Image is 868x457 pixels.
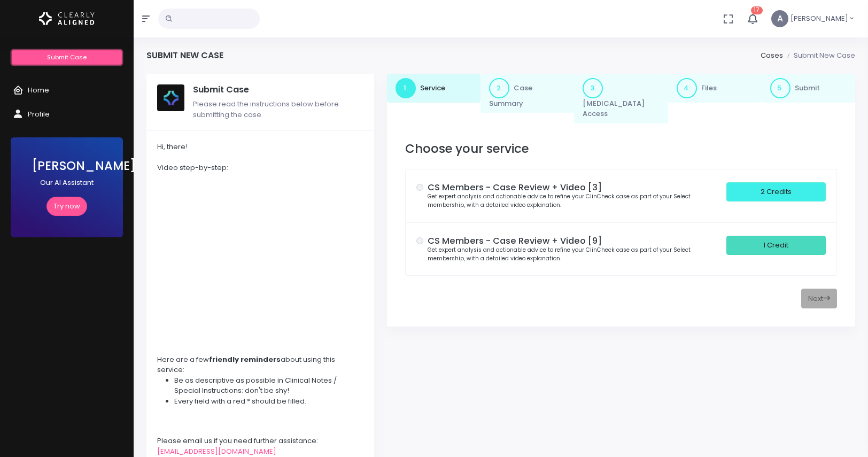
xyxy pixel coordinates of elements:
[39,7,95,30] img: Logo Horizontal
[574,74,668,123] a: 3.[MEDICAL_DATA] Access
[12,50,121,65] a: Submit Case
[583,78,603,98] span: 3.
[762,74,855,103] a: 5.Submit
[46,197,87,216] a: Try now
[387,74,480,103] a: 1.Service
[677,78,697,98] span: 4.
[428,182,726,193] h5: CS Members - Case Review + Video [3]
[489,78,509,98] span: 2.
[193,84,363,95] h5: Submit Case
[726,236,826,255] div: 1 Credit
[157,142,363,152] div: Hi, there!
[157,162,363,173] div: Video step-by-step:
[771,10,788,27] span: A
[726,182,826,202] div: 2 Credits
[209,354,281,365] strong: friendly reminders
[668,74,762,103] a: 4.Files
[32,159,102,173] h3: [PERSON_NAME]
[396,78,416,98] span: 1.
[47,53,87,61] span: Submit Case
[174,396,363,407] li: Every field with a red * should be filled.
[428,192,691,209] small: Get expert analysis and actionable advice to refine your ClinCheck case as part of your Select me...
[428,246,691,262] small: Get expert analysis and actionable advice to refine your ClinCheck case as part of your Select me...
[28,109,50,119] span: Profile
[157,436,363,446] div: Please email us if you need further assistance:
[783,50,855,61] li: Submit New Case
[761,50,783,60] a: Cases
[751,6,763,14] span: 17
[480,74,574,113] a: 2.Case Summary
[174,375,363,396] li: Be as descriptive as possible in Clinical Notes / Special Instructions: don't be shy!
[157,354,363,375] div: Here are a few about using this service:
[146,50,223,60] h4: Submit New Case
[193,99,339,120] span: Please read the instructions below before submitting the case.
[32,177,102,188] p: Our AI Assistant
[28,85,49,95] span: Home
[157,446,276,456] a: [EMAIL_ADDRESS][DOMAIN_NAME]
[428,236,726,246] h5: CS Members - Case Review + Video [9]
[405,142,837,156] h3: Choose your service
[770,78,790,98] span: 5.
[790,13,848,24] span: [PERSON_NAME]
